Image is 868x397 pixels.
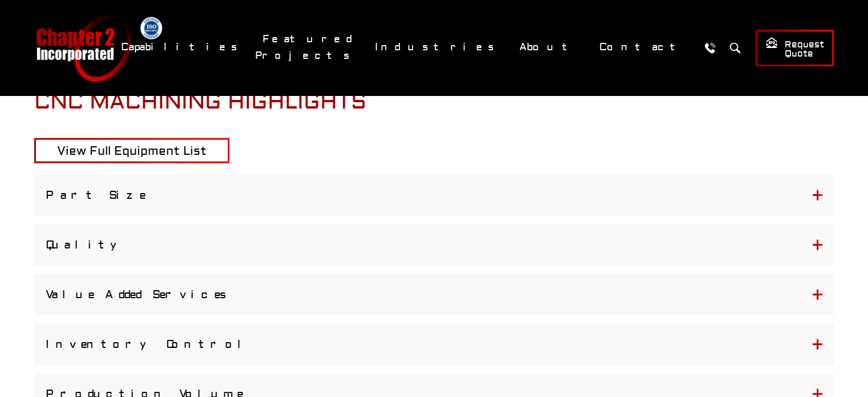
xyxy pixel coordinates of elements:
[34,274,834,315] button: Value Added Services
[34,224,834,266] button: Quality
[57,143,207,159] span: View Full Equipment List
[725,37,746,58] button: Search
[765,37,824,60] span: Request Quote
[700,37,721,58] a: Call Us
[34,138,229,163] a: View Full Equipment List
[756,30,834,66] a: Request Quote
[255,27,362,68] a: Featured Projects
[35,14,132,82] a: Chapter 2 Incorporated
[34,324,834,365] button: Inventory Control
[592,35,694,59] a: Contact
[114,35,249,59] a: Capabilities
[512,35,586,59] a: About
[34,89,834,115] h2: CNC Machining Highlights
[368,35,506,59] a: Industries
[34,175,834,216] button: Part Size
